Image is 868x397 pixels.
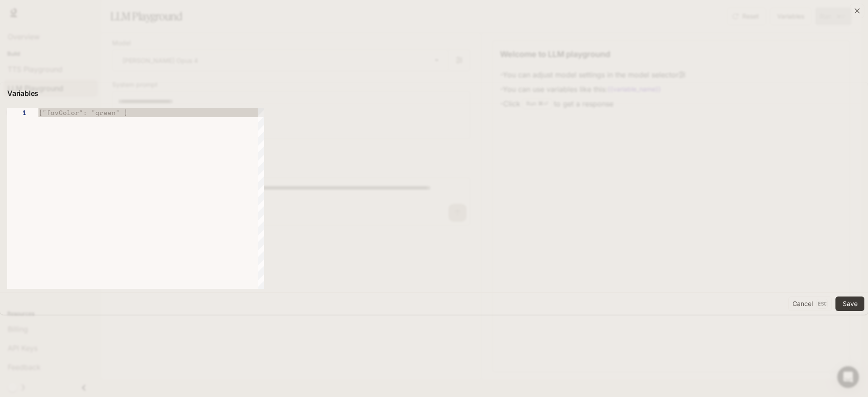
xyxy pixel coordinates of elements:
button: Save [835,297,864,311]
span: {"favColor": "green" } [38,108,128,117]
button: CancelEsc [788,297,832,311]
div: 1 [7,108,27,117]
p: Esc [816,299,828,309]
p: Variables [7,88,38,99]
